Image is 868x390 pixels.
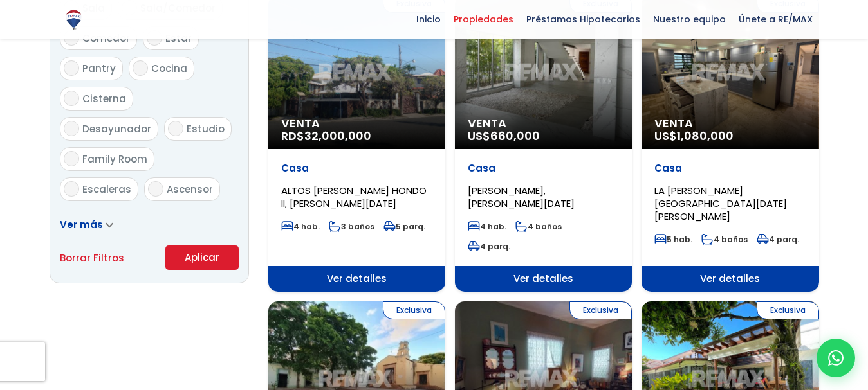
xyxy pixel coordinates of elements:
[167,182,213,196] span: Ascensor
[447,10,520,29] span: Propiedades
[677,128,734,144] span: 1,080,000
[82,62,116,75] span: Pantry
[60,218,103,231] span: Ver más
[383,301,445,319] span: Exclusiva
[82,92,126,105] span: Cisterna
[151,62,187,75] span: Cocina
[329,221,374,232] span: 3 baños
[165,245,239,270] button: Aplicar
[268,266,445,292] span: Ver detalles
[654,184,787,223] span: LA [PERSON_NAME][GEOGRAPHIC_DATA][DATE][PERSON_NAME]
[757,234,799,245] span: 4 parq.
[654,128,734,144] span: US$
[148,181,163,197] input: Ascensor
[468,117,619,130] span: Venta
[60,250,124,266] a: Borrar Filtros
[383,221,425,232] span: 5 parq.
[515,221,562,232] span: 4 baños
[468,221,506,232] span: 4 hab.
[64,181,79,197] input: Escaleras
[468,128,540,144] span: US$
[64,151,79,166] input: Family Room
[757,301,819,319] span: Exclusiva
[304,128,371,144] span: 32,000,000
[455,266,632,292] span: Ver detalles
[468,162,619,175] p: Casa
[654,162,806,175] p: Casa
[168,121,183,136] input: Estudio
[82,152,147,166] span: Family Room
[281,221,320,232] span: 4 hab.
[64,121,79,136] input: Desayunador
[569,301,632,319] span: Exclusiva
[82,182,131,196] span: Escaleras
[281,184,427,210] span: ALTOS [PERSON_NAME] HONDO II, [PERSON_NAME][DATE]
[64,91,79,106] input: Cisterna
[654,234,692,245] span: 5 hab.
[60,218,113,231] a: Ver más
[520,10,647,29] span: Préstamos Hipotecarios
[654,117,806,130] span: Venta
[281,128,371,144] span: RD$
[64,60,79,76] input: Pantry
[468,241,510,252] span: 4 parq.
[187,122,225,136] span: Estudio
[701,234,748,245] span: 4 baños
[410,10,447,29] span: Inicio
[490,128,540,144] span: 660,000
[647,10,732,29] span: Nuestro equipo
[133,60,148,76] input: Cocina
[642,266,818,292] span: Ver detalles
[468,184,575,210] span: [PERSON_NAME], [PERSON_NAME][DATE]
[281,117,432,130] span: Venta
[281,162,432,175] p: Casa
[732,10,819,29] span: Únete a RE/MAX
[62,8,85,31] img: Logo de REMAX
[82,122,151,136] span: Desayunador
